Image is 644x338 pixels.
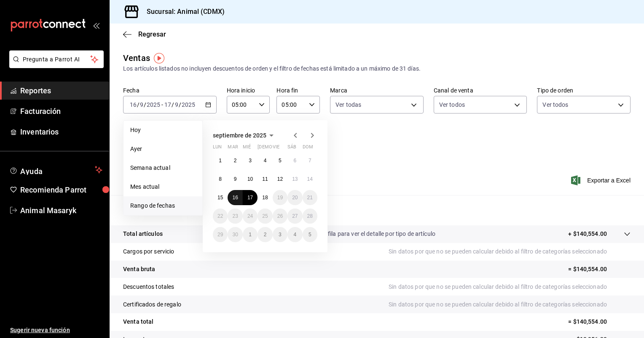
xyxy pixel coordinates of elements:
abbr: 3 de septiembre de 2025 [249,158,252,164]
button: 15 de septiembre de 2025 [213,190,228,205]
span: Animal Masaryk [20,205,102,216]
span: Ver todos [542,100,568,109]
button: 8 de septiembre de 2025 [213,172,228,187]
button: 4 de octubre de 2025 [287,227,302,242]
abbr: 15 de septiembre de 2025 [217,195,223,201]
label: Marca [330,87,424,93]
input: -- [129,101,137,108]
abbr: 11 de septiembre de 2025 [262,176,268,182]
abbr: lunes [213,144,222,153]
abbr: 20 de septiembre de 2025 [292,195,298,201]
button: 28 de septiembre de 2025 [303,209,317,224]
span: Rango de fechas [130,201,196,210]
button: 26 de septiembre de 2025 [273,209,287,224]
button: 30 de septiembre de 2025 [228,227,242,242]
p: + $140,554.00 [568,230,607,238]
abbr: 19 de septiembre de 2025 [277,195,283,201]
p: Cargos por servicio [123,247,174,256]
button: 14 de septiembre de 2025 [303,172,317,187]
button: 6 de septiembre de 2025 [287,153,302,168]
label: Canal de venta [434,87,527,93]
span: - [161,101,163,108]
span: / [144,101,146,108]
abbr: 22 de septiembre de 2025 [217,213,223,219]
abbr: 17 de septiembre de 2025 [247,195,253,201]
button: 18 de septiembre de 2025 [258,190,272,205]
abbr: 13 de septiembre de 2025 [292,176,298,182]
button: 29 de septiembre de 2025 [213,227,228,242]
abbr: 4 de octubre de 2025 [293,232,296,238]
span: Pregunta a Parrot AI [23,55,91,64]
button: 21 de septiembre de 2025 [303,190,317,205]
button: septiembre de 2025 [213,130,276,140]
input: ---- [181,101,196,108]
p: Da clic en la fila para ver el detalle por tipo de artículo [295,230,435,238]
span: / [137,101,140,108]
button: 11 de septiembre de 2025 [258,172,272,187]
abbr: domingo [303,144,313,153]
button: 19 de septiembre de 2025 [273,190,287,205]
abbr: sábado [287,144,296,153]
a: Pregunta a Parrot AI [6,61,104,70]
button: 2 de octubre de 2025 [258,227,272,242]
button: 20 de septiembre de 2025 [287,190,302,205]
button: Exportar a Excel [573,175,631,185]
button: 13 de septiembre de 2025 [287,172,302,187]
input: ---- [146,101,161,108]
p: Venta bruta [123,265,155,274]
abbr: jueves [258,144,307,153]
button: 9 de septiembre de 2025 [228,172,242,187]
h3: Sucursal: Animal (CDMX) [140,7,225,17]
button: Pregunta a Parrot AI [9,50,104,68]
span: Ayer [130,145,196,153]
img: Tooltip marker [154,53,164,63]
abbr: 3 de octubre de 2025 [279,232,282,238]
abbr: 25 de septiembre de 2025 [262,213,268,219]
abbr: 6 de septiembre de 2025 [293,158,296,164]
abbr: 12 de septiembre de 2025 [277,176,283,182]
p: Venta total [123,317,153,326]
button: 7 de septiembre de 2025 [303,153,317,168]
button: 1 de octubre de 2025 [243,227,258,242]
span: Ver todos [439,100,465,109]
label: Hora fin [276,87,320,93]
abbr: 4 de septiembre de 2025 [264,158,267,164]
span: Inventarios [20,126,102,137]
input: -- [174,101,179,108]
p: Sin datos por que no se pueden calcular debido al filtro de categorías seleccionado [389,283,631,291]
span: / [179,101,181,108]
span: Sugerir nueva función [10,326,102,335]
abbr: 1 de septiembre de 2025 [219,158,222,164]
abbr: 26 de septiembre de 2025 [277,213,283,219]
button: open_drawer_menu [93,22,99,29]
abbr: viernes [273,144,279,153]
span: Ayuda [20,165,91,175]
abbr: 8 de septiembre de 2025 [219,176,222,182]
abbr: 29 de septiembre de 2025 [217,232,223,238]
p: Certificados de regalo [123,300,181,309]
p: Total artículos [123,230,163,238]
label: Fecha [123,87,217,93]
span: Semana actual [130,164,196,172]
button: 2 de septiembre de 2025 [228,153,242,168]
abbr: 21 de septiembre de 2025 [307,195,313,201]
abbr: 30 de septiembre de 2025 [232,232,238,238]
p: = $140,554.00 [568,265,631,274]
abbr: 5 de septiembre de 2025 [279,158,282,164]
button: Regresar [123,30,166,38]
abbr: 1 de octubre de 2025 [249,232,252,238]
p: Sin datos por que no se pueden calcular debido al filtro de categorías seleccionado [389,247,631,256]
abbr: 16 de septiembre de 2025 [232,195,238,201]
label: Hora inicio [227,87,270,93]
p: Sin datos por que no se pueden calcular debido al filtro de categorías seleccionado [389,300,631,309]
span: Hoy [130,126,196,135]
button: 12 de septiembre de 2025 [273,172,287,187]
div: Ventas [123,52,150,64]
button: 27 de septiembre de 2025 [287,209,302,224]
button: 4 de septiembre de 2025 [258,153,272,168]
abbr: martes [228,144,238,153]
input: -- [140,101,144,108]
button: 10 de septiembre de 2025 [243,172,258,187]
button: 5 de octubre de 2025 [303,227,317,242]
